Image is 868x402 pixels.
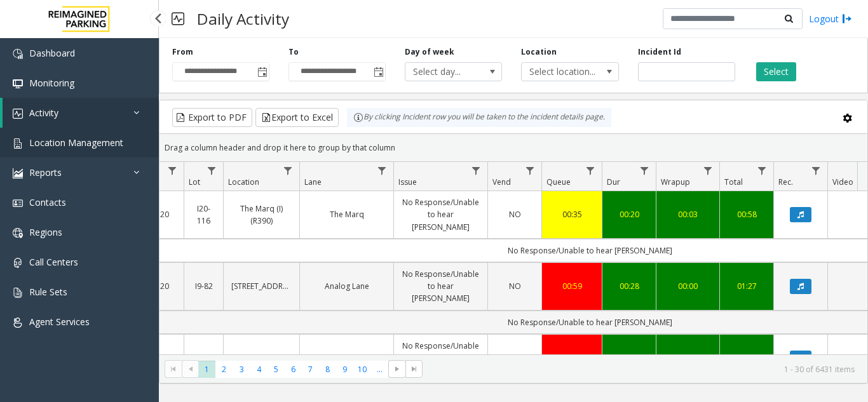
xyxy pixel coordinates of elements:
[664,352,712,364] a: 00:02
[728,280,766,292] div: 01:27
[198,361,215,378] span: Page 1
[664,280,712,292] a: 00:00
[409,364,419,374] span: Go to the last page
[607,177,620,187] span: Dur
[550,352,594,364] div: 01:05
[13,49,23,59] img: 'icon'
[29,166,62,178] span: Reports
[754,162,771,179] a: Total Filter Menu
[336,361,353,378] span: Page 9
[191,3,295,34] h3: Daily Activity
[728,352,766,364] div: 01:28
[3,98,159,128] a: Activity
[430,364,855,375] kendo-pager-info: 1 - 30 of 6431 items
[231,280,292,292] a: [STREET_ADDRESS]
[509,281,521,291] span: NO
[778,177,793,187] span: Rec.
[610,280,648,292] a: 00:28
[189,177,200,187] span: Lot
[29,256,78,268] span: Call Centers
[13,79,23,89] img: 'icon'
[496,352,534,364] a: NO
[319,361,336,378] span: Page 8
[509,209,521,220] span: NO
[302,361,319,378] span: Page 7
[347,108,611,127] div: By clicking Incident row you will be taken to the incident details page.
[521,46,557,58] label: Location
[809,12,852,25] a: Logout
[29,137,123,149] span: Location Management
[13,138,23,149] img: 'icon'
[304,177,322,187] span: Lane
[228,177,259,187] span: Location
[13,109,23,119] img: 'icon'
[29,107,58,119] span: Activity
[392,364,402,374] span: Go to the next page
[233,361,250,378] span: Page 3
[724,177,743,187] span: Total
[13,288,23,298] img: 'icon'
[29,286,67,298] span: Rule Sets
[172,108,252,127] button: Export to PDF
[255,108,339,127] button: Export to Excel
[29,226,62,238] span: Regions
[756,62,796,81] button: Select
[610,208,648,220] div: 00:20
[159,162,867,354] div: Data table
[308,208,386,220] a: The Marq
[402,340,480,377] a: No Response/Unable to hear [PERSON_NAME]
[546,177,571,187] span: Queue
[550,280,594,292] a: 00:59
[203,162,220,179] a: Lot Filter Menu
[288,46,299,58] label: To
[402,196,480,233] a: No Response/Unable to hear [PERSON_NAME]
[374,162,391,179] a: Lane Filter Menu
[13,168,23,178] img: 'icon'
[636,162,653,179] a: Dur Filter Menu
[610,352,648,364] a: 00:21
[405,63,482,81] span: Select day...
[164,162,181,179] a: H Filter Menu
[308,352,386,364] a: 04-South Exit
[250,361,268,378] span: Page 4
[285,361,302,378] span: Page 6
[29,77,74,89] span: Monitoring
[398,177,417,187] span: Issue
[405,360,423,378] span: Go to the last page
[728,208,766,220] a: 00:58
[159,137,867,159] div: Drag a column header and drop it here to group by that column
[496,208,534,220] a: NO
[192,280,215,292] a: I9-82
[492,177,511,187] span: Vend
[353,112,363,123] img: infoIcon.svg
[153,208,176,220] a: 20
[638,46,681,58] label: Incident Id
[700,162,717,179] a: Wrapup Filter Menu
[192,203,215,227] a: I20-116
[808,162,825,179] a: Rec. Filter Menu
[550,208,594,220] a: 00:35
[832,177,853,187] span: Video
[13,318,23,328] img: 'icon'
[522,162,539,179] a: Vend Filter Menu
[354,361,371,378] span: Page 10
[405,46,454,58] label: Day of week
[468,162,485,179] a: Issue Filter Menu
[661,177,690,187] span: Wrapup
[522,63,599,81] span: Select location...
[172,3,184,34] img: pageIcon
[402,268,480,305] a: No Response/Unable to hear [PERSON_NAME]
[153,352,176,364] a: 20
[842,12,852,25] img: logout
[371,63,385,81] span: Toggle popup
[371,361,388,378] span: Page 11
[308,280,386,292] a: Analog Lane
[13,258,23,268] img: 'icon'
[509,352,521,363] span: NO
